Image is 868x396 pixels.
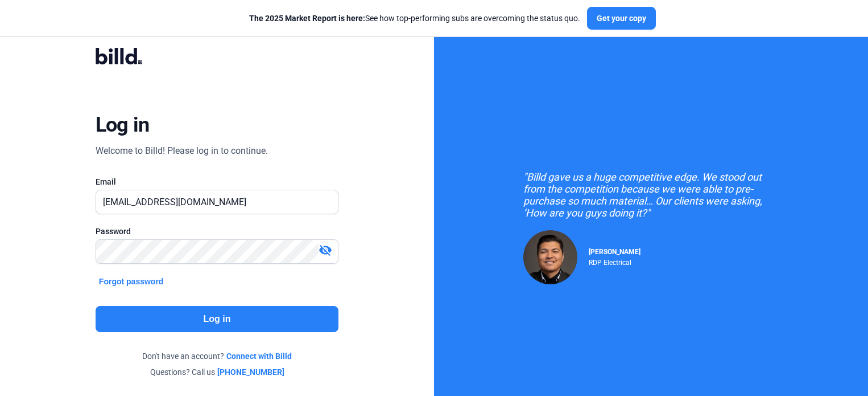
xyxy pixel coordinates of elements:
[96,144,268,158] div: Welcome to Billd! Please log in to continue.
[226,350,292,362] a: Connect with Billd
[523,171,779,219] div: "Billd gave us a huge competitive edge. We stood out from the competition because we were able to...
[249,14,365,23] span: The 2025 Market Report is here:
[96,350,338,362] div: Don't have an account?
[96,176,338,187] div: Email
[217,366,284,378] a: [PHONE_NUMBER]
[96,226,338,237] div: Password
[96,275,167,288] button: Forgot password
[319,243,332,257] mat-icon: visibility_off
[589,248,640,256] span: [PERSON_NAME]
[96,112,150,137] div: Log in
[96,306,338,332] button: Log in
[587,7,656,30] button: Get your copy
[249,13,580,24] div: See how top-performing subs are overcoming the status quo.
[96,366,338,378] div: Questions? Call us
[589,256,640,267] div: RDP Electrical
[523,230,577,284] img: Raul Pacheco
